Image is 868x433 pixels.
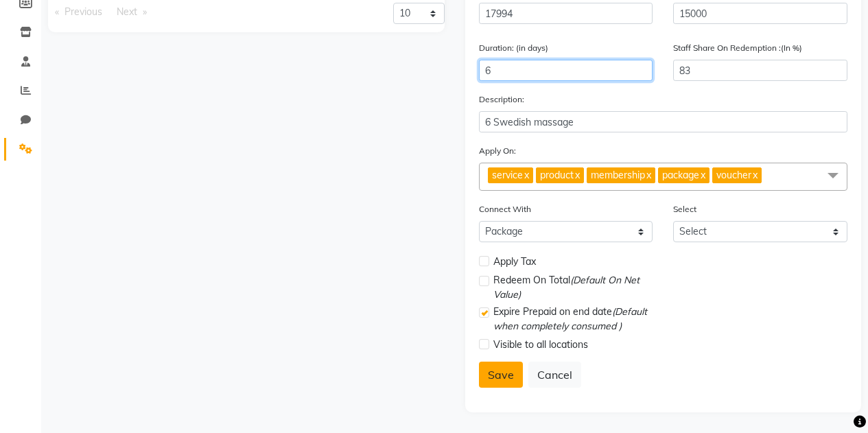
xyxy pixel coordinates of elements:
[479,362,523,388] button: Save
[662,169,699,181] span: package
[751,169,758,181] a: x
[64,5,102,18] span: Previous
[645,169,651,181] a: x
[479,145,516,157] label: Apply On:
[493,305,647,332] span: (Default when completely consumed )
[48,3,236,21] nav: Pagination
[493,338,588,352] span: Visible to all locations
[479,42,548,54] label: Duration: (in days)
[673,203,696,215] label: Select
[493,305,653,333] span: Expire Prepaid on end date
[673,42,802,54] label: Staff Share On Redemption :(In %)
[117,5,137,18] span: Next
[479,93,524,106] label: Description:
[493,273,653,302] span: Redeem On Total
[540,169,574,181] span: product
[528,362,581,388] button: Cancel
[479,203,531,215] label: Connect With
[493,255,536,269] span: Apply Tax
[523,169,529,181] a: x
[716,169,751,181] span: voucher
[493,274,640,301] span: (Default On Net Value)
[492,169,523,181] span: service
[591,169,645,181] span: membership
[699,169,705,181] a: x
[574,169,580,181] a: x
